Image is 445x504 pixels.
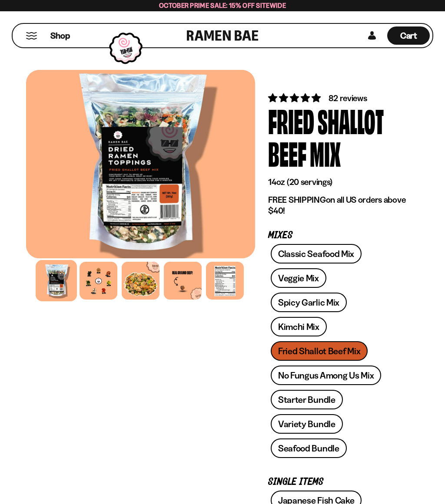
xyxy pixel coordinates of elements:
[268,231,406,240] p: Mixes
[50,26,70,45] a: Shop
[400,30,417,41] span: Cart
[271,390,343,409] a: Starter Bundle
[271,268,326,288] a: Veggie Mix
[271,366,381,385] a: No Fungus Among Us Mix
[268,194,406,216] p: on all US orders above $40!
[26,32,37,40] button: Mobile Menu Trigger
[268,92,322,103] span: 4.83 stars
[268,478,406,486] p: Single Items
[271,317,327,336] a: Kimchi Mix
[271,293,347,312] a: Spicy Garlic Mix
[271,244,362,264] a: Classic Seafood Mix
[268,137,306,169] div: Beef
[159,1,286,10] span: October Prime Sale: 15% off Sitewide
[268,177,406,188] p: 14oz (20 servings)
[268,194,325,205] strong: FREE SHIPPING
[318,104,384,137] div: Shallot
[268,104,314,137] div: Fried
[271,414,343,434] a: Variety Bundle
[387,24,430,47] div: Cart
[310,137,341,169] div: Mix
[271,438,347,458] a: Seafood Bundle
[50,30,70,42] span: Shop
[329,93,367,103] span: 82 reviews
